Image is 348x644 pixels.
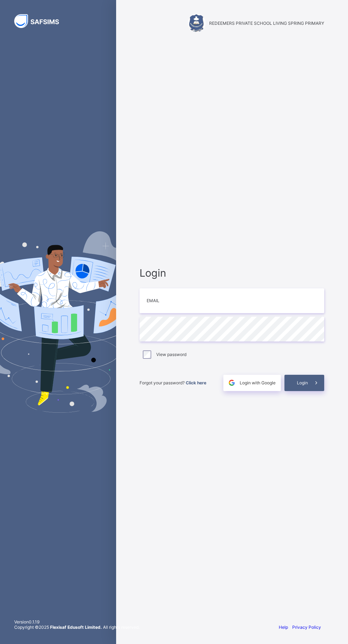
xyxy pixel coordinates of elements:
span: REDEEMERS PRIVATE SCHOOL LIVING SPRING PRIMARY [209,21,324,26]
span: Version 0.1.19 [14,619,140,625]
span: Login [297,380,308,385]
span: Login with Google [240,380,276,385]
span: Forgot your password? [140,380,206,385]
img: google.396cfc9801f0270233282035f929180a.svg [228,379,236,387]
span: Login [140,267,324,279]
a: Help [279,625,288,630]
a: Click here [186,380,206,385]
span: Copyright © 2025 All rights reserved. [14,625,140,630]
img: SAFSIMS Logo [14,14,67,28]
a: Privacy Policy [292,625,321,630]
strong: Flexisaf Edusoft Limited. [50,625,102,630]
label: View password [156,352,186,357]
